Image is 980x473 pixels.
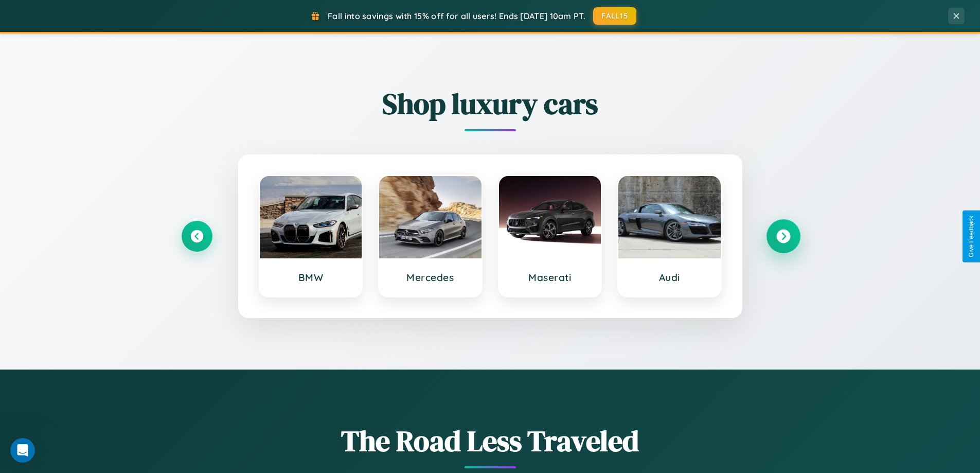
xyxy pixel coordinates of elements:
[182,84,799,124] h2: Shop luxury cars
[509,271,591,284] h3: Maserati
[593,7,636,25] button: FALL15
[10,438,35,463] iframe: Intercom live chat
[182,421,799,461] h1: The Road Less Traveled
[328,11,585,21] span: Fall into savings with 15% off for all users! Ends [DATE] 10am PT.
[629,271,710,284] h3: Audi
[270,271,352,284] h3: BMW
[389,271,471,284] h3: Mercedes
[968,216,975,257] div: Give Feedback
